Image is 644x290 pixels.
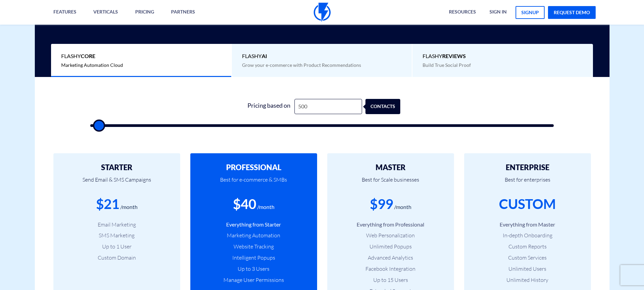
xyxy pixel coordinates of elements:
li: Unlimited Users [474,265,581,273]
div: Pricing based on [244,99,294,114]
div: $40 [233,194,256,214]
li: Intelligent Popups [200,254,307,262]
b: Core [81,53,95,59]
div: $21 [96,194,119,214]
b: AI [262,53,267,59]
h2: PROFESSIONAL [200,163,307,172]
span: Build True Social Proof [423,62,471,68]
span: Grow your e-commerce with Product Recommendations [242,62,361,68]
a: signup [516,6,545,19]
li: Marketing Automation [200,232,307,239]
li: In-depth Onboarding [474,232,581,239]
li: Everything from Professional [337,221,444,229]
div: /month [120,203,138,211]
li: Unlimited History [474,276,581,284]
li: Up to 15 Users [337,276,444,284]
li: Website Tracking [200,243,307,251]
b: REVIEWS [442,53,466,59]
li: Email Marketing [64,221,170,229]
span: Flashy [61,52,221,60]
div: /month [394,203,411,211]
li: SMS Marketing [64,232,170,239]
p: Best for enterprises [474,172,581,194]
a: request demo [548,6,596,19]
h2: STARTER [64,163,170,172]
div: CUSTOM [499,194,556,214]
li: Unlimited Popups [337,243,444,251]
span: Flashy [242,52,402,60]
p: Best for e-commerce & SMBs [200,172,307,194]
span: Marketing Automation Cloud [61,62,123,68]
div: /month [257,203,275,211]
li: Facebook Integration [337,265,444,273]
li: Custom Domain [64,254,170,262]
li: Manage User Permissions [200,276,307,284]
li: Web Personalization [337,232,444,239]
li: Advanced Analytics [337,254,444,262]
li: Custom Services [474,254,581,262]
li: Everything from Master [474,221,581,229]
li: Up to 1 User [64,243,170,251]
div: contacts [371,99,405,114]
p: Best for Scale businesses [337,172,444,194]
li: Everything from Starter [200,221,307,229]
span: Flashy [423,52,583,60]
h2: ENTERPRISE [474,163,581,172]
h2: MASTER [337,163,444,172]
p: Send Email & SMS Campaigns [64,172,170,194]
div: $99 [370,194,393,214]
li: Up to 3 Users [200,265,307,273]
li: Custom Reports [474,243,581,251]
